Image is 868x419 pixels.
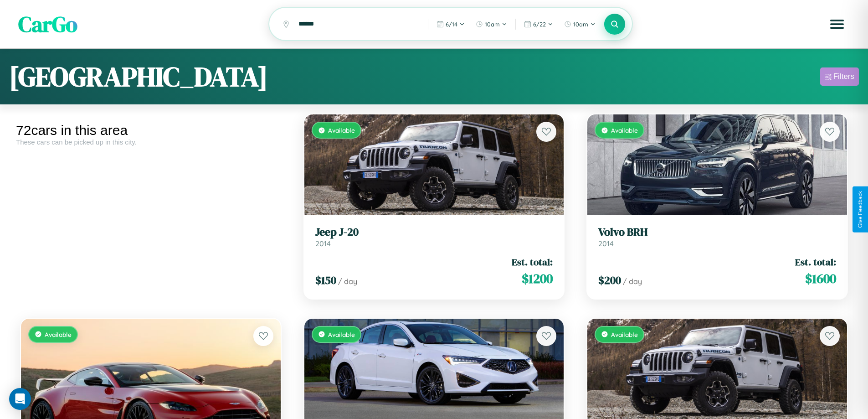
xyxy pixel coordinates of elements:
h3: Volvo BRH [598,226,836,239]
span: Available [328,331,355,338]
span: Est. total: [795,255,836,269]
span: 2014 [315,239,331,248]
span: Available [611,126,638,134]
span: $ 150 [315,273,336,288]
div: Give Feedback [857,191,863,228]
span: 2014 [598,239,614,248]
span: $ 1200 [522,269,553,288]
span: 10am [573,21,588,28]
button: 10am [471,17,512,31]
button: 6/22 [519,17,558,31]
span: $ 1600 [805,269,836,288]
span: / day [623,277,642,286]
div: Filters [833,72,854,81]
span: Est. total: [512,255,553,269]
h1: [GEOGRAPHIC_DATA] [9,58,268,95]
span: 10am [485,21,500,28]
span: Available [328,126,355,134]
div: 72 cars in this area [16,123,286,138]
button: 10am [560,17,600,31]
button: Open menu [824,11,850,37]
span: CarGo [18,9,77,39]
span: 6 / 14 [446,21,457,28]
button: 6/14 [432,17,469,31]
a: Jeep J-202014 [315,226,553,248]
button: Filters [820,67,859,86]
span: 6 / 22 [533,21,546,28]
span: $ 200 [598,273,621,288]
div: These cars can be picked up in this city. [16,138,286,146]
div: Open Intercom Messenger [9,388,31,410]
span: Available [611,331,638,338]
span: / day [338,277,357,286]
a: Volvo BRH2014 [598,226,836,248]
span: Available [45,331,72,338]
h3: Jeep J-20 [315,226,553,239]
